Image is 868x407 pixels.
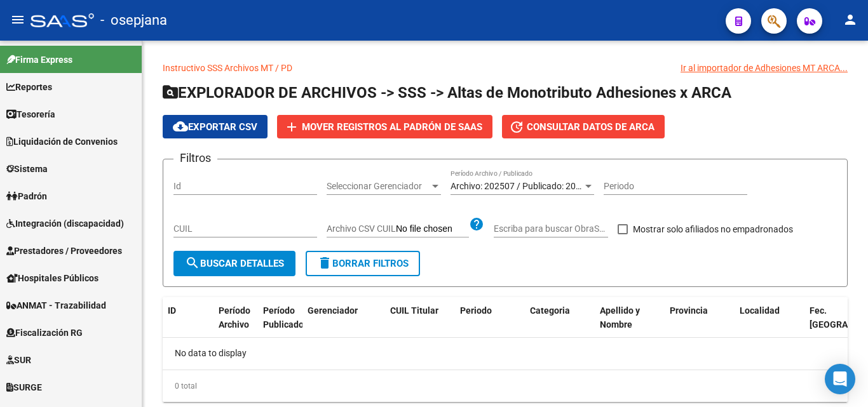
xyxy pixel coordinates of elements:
[6,298,106,312] span: ANMAT - Trazabilidad
[6,380,42,394] span: SURGE
[843,12,858,27] mat-icon: person
[219,305,250,330] span: Período Archivo
[735,297,804,353] datatable-header-cell: Localidad
[530,305,570,316] span: Categoria
[665,297,735,353] datatable-header-cell: Provincia
[258,297,302,353] datatable-header-cell: Período Publicado
[670,305,708,316] span: Provincia
[6,162,48,176] span: Sistema
[6,353,31,367] span: SUR
[173,251,295,276] button: Buscar Detalles
[173,149,217,167] h3: Filtros
[306,251,420,276] button: Borrar Filtros
[173,121,257,133] span: Exportar CSV
[317,258,409,269] span: Borrar Filtros
[6,271,98,285] span: Hospitales Públicos
[595,297,665,353] datatable-header-cell: Apellido y Nombre
[163,115,268,138] button: Exportar CSV
[185,258,284,269] span: Buscar Detalles
[100,6,167,34] span: - osepjana
[681,61,848,75] div: Ir al importador de Adhesiones MT ARCA...
[327,181,430,192] span: Seleccionar Gerenciador
[502,115,665,138] button: Consultar datos de ARCA
[390,305,438,316] span: CUIL Titular
[469,217,484,232] mat-icon: help
[317,255,332,270] mat-icon: delete
[263,305,304,330] span: Período Publicado
[173,119,188,134] mat-icon: cloud_download
[825,364,855,394] div: Open Intercom Messenger
[509,119,524,135] mat-icon: update
[6,217,124,230] span: Integración (discapacidad)
[327,224,396,234] span: Archivo CSV CUIL
[10,12,25,27] mat-icon: menu
[455,297,525,353] datatable-header-cell: Periodo
[6,244,122,258] span: Prestadores / Proveedores
[185,255,200,270] mat-icon: search
[163,297,214,353] datatable-header-cell: ID
[168,305,176,316] span: ID
[740,305,780,316] span: Localidad
[600,305,640,330] span: Apellido y Nombre
[6,107,55,121] span: Tesorería
[527,121,654,133] span: Consultar datos de ARCA
[277,115,492,138] button: Mover registros al PADRÓN de SAAS
[302,297,385,353] datatable-header-cell: Gerenciador
[163,370,848,402] div: 0 total
[163,63,292,73] a: Instructivo SSS Archivos MT / PD
[163,338,848,370] div: No data to display
[6,326,83,340] span: Fiscalización RG
[385,297,455,353] datatable-header-cell: CUIL Titular
[6,135,118,149] span: Liquidación de Convenios
[214,297,258,353] datatable-header-cell: Período Archivo
[396,224,469,235] input: Archivo CSV CUIL
[6,80,52,94] span: Reportes
[633,222,793,237] span: Mostrar solo afiliados no empadronados
[451,181,596,191] span: Archivo: 202507 / Publicado: 202506
[163,84,731,102] span: EXPLORADOR DE ARCHIVOS -> SSS -> Altas de Monotributo Adhesiones x ARCA
[302,121,482,133] span: Mover registros al PADRÓN de SAAS
[6,53,72,67] span: Firma Express
[308,305,358,316] span: Gerenciador
[525,297,595,353] datatable-header-cell: Categoria
[284,119,299,135] mat-icon: add
[460,305,492,316] span: Periodo
[6,189,47,203] span: Padrón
